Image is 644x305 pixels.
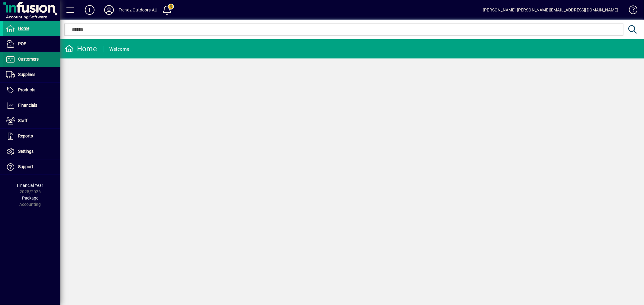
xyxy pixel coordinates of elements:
span: Reports [18,134,33,138]
span: Suppliers [18,72,35,77]
span: Products [18,87,35,92]
a: Staff [3,113,60,128]
a: Settings [3,144,60,159]
div: Welcome [109,44,130,54]
button: Profile [99,5,119,15]
a: POS [3,36,60,52]
a: Reports [3,129,60,144]
a: Support [3,159,60,175]
div: Trendz Outdoors AU [119,5,157,15]
span: Settings [18,149,34,154]
div: Home [65,44,97,54]
a: Suppliers [3,67,60,82]
span: Home [18,26,29,31]
span: Staff [18,118,27,123]
a: Financials [3,98,60,113]
span: Financials [18,103,37,108]
span: Package [22,196,38,200]
span: Support [18,164,33,169]
div: [PERSON_NAME] [PERSON_NAME][EMAIL_ADDRESS][DOMAIN_NAME] [483,5,618,15]
a: Products [3,83,60,98]
span: POS [18,41,26,46]
a: Customers [3,52,60,67]
span: Customers [18,57,39,61]
span: Financial Year [17,183,43,188]
a: Knowledge Base [624,1,636,21]
button: Add [80,5,99,15]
